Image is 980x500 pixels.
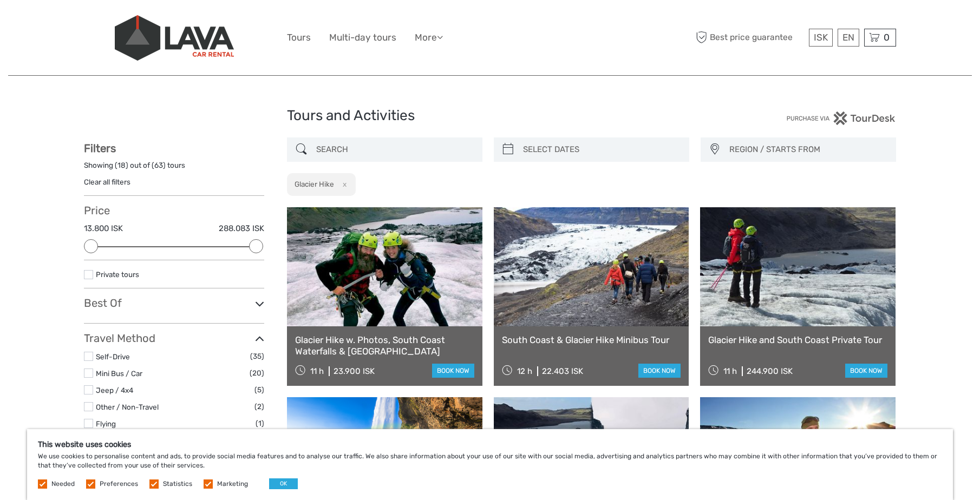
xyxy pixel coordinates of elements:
h1: Tours and Activities [287,107,693,124]
span: (20) [250,367,264,379]
label: Preferences [100,479,138,489]
h3: Best Of [84,297,264,310]
h3: Price [84,204,264,217]
a: book now [845,364,887,378]
label: Statistics [163,479,192,489]
div: We use cookies to personalise content and ads, to provide social media features and to analyse ou... [27,429,953,500]
h2: Glacier Hike [295,180,334,188]
a: Mini Bus / Car [96,369,142,378]
a: Private tours [96,270,139,279]
a: Other / Non-Travel [96,403,159,411]
span: (5) [254,384,264,396]
img: 523-13fdf7b0-e410-4b32-8dc9-7907fc8d33f7_logo_big.jpg [115,15,234,61]
div: 244.900 ISK [747,366,793,376]
h3: Travel Method [84,332,264,345]
span: 12 h [517,366,532,376]
div: 22.403 ISK [542,366,583,376]
button: OK [269,478,298,489]
a: Self-Drive [96,352,130,361]
button: x [336,179,350,190]
a: book now [432,364,474,378]
a: Multi-day tours [329,30,396,45]
span: (35) [250,350,264,363]
span: 11 h [310,366,324,376]
a: South Coast & Glacier Hike Minibus Tour [502,334,681,345]
a: Jeep / 4x4 [96,386,133,394]
span: 0 [882,32,891,43]
a: Glacier Hike and South Coast Private Tour [708,334,887,345]
a: Flying [96,419,116,428]
div: 23.900 ISK [334,366,375,376]
label: 288.083 ISK [219,223,264,234]
strong: Filters [84,142,116,155]
span: (1) [256,417,264,430]
a: Glacier Hike w. Photos, South Coast Waterfalls & [GEOGRAPHIC_DATA] [295,334,474,357]
label: Needed [51,479,75,489]
label: Marketing [217,479,248,489]
h5: This website uses cookies [38,440,942,449]
div: Showing ( ) out of ( ) tours [84,160,264,177]
label: 63 [154,160,163,170]
a: book now [638,364,681,378]
a: More [415,30,443,45]
label: 18 [117,160,126,170]
span: ISK [814,32,828,43]
span: Best price guarantee [693,29,806,47]
span: 11 h [723,366,737,376]
input: SELECT DATES [519,140,684,159]
a: Tours [287,30,311,45]
label: 13.800 ISK [84,223,123,234]
button: REGION / STARTS FROM [724,141,891,159]
img: PurchaseViaTourDesk.png [786,111,896,125]
span: (2) [254,400,264,413]
a: Clear all filters [84,177,130,186]
div: EN [838,29,859,47]
input: SEARCH [312,140,477,159]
